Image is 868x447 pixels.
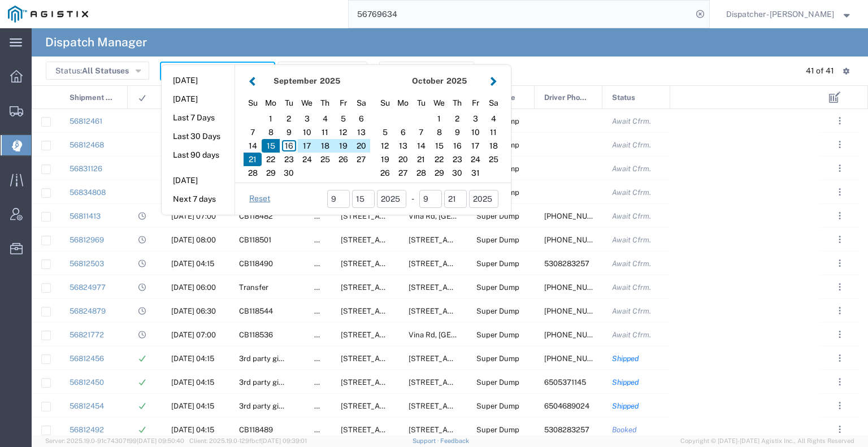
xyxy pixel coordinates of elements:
[544,212,611,220] span: 530-682-5170
[448,153,466,166] div: 23
[440,437,469,444] a: Feedback
[278,62,367,80] button: Saved Searches
[262,94,280,112] div: Monday
[171,426,214,434] span: 09/15/2025, 04:15
[298,153,316,166] div: 24
[832,350,848,366] button: ...
[612,188,651,197] span: Await Cfrm.
[314,354,331,363] span: false
[394,166,412,180] div: 27
[394,153,412,166] div: 20
[832,137,848,153] button: ...
[70,164,102,173] a: 56831126
[316,94,334,112] div: Thursday
[412,125,430,139] div: 7
[341,259,514,268] span: 6501 Florin Perkins Rd, Sacramento, California, United States
[341,236,453,244] span: 23626 Foresthill Rd, Foresthill, California, United States
[544,426,589,434] span: 5308283257
[46,62,149,80] button: Status:All Statuses
[409,307,521,315] span: 3675 Potrero Hills Ln, Suisun City, California, 94585, United States
[249,193,270,205] a: Reset
[298,139,316,153] div: 17
[244,94,262,112] div: Sunday
[314,212,331,220] span: false
[544,402,589,410] span: 6504689024
[352,125,370,139] div: 13
[314,331,331,339] span: false
[430,112,448,125] div: 1
[544,331,611,339] span: 530-682-5170
[352,190,375,208] input: dd
[352,94,370,112] div: Saturday
[70,331,104,339] a: 56821772
[189,437,307,444] span: Client: 2025.19.0-129fbcf
[448,112,466,125] div: 2
[171,331,216,339] span: 09/16/2025, 07:00
[832,327,848,342] button: ...
[171,354,214,363] span: 09/15/2025, 04:15
[70,307,106,315] a: 56824879
[70,426,104,434] a: 56812492
[839,423,841,436] span: . . .
[476,402,519,410] span: Super Dump
[137,437,184,444] span: [DATE] 09:50:40
[376,139,394,153] div: 12
[82,66,129,75] span: All Statuses
[839,114,841,128] span: . . .
[70,283,106,292] a: 56824977
[466,112,484,125] div: 3
[832,398,848,414] button: ...
[244,125,262,139] div: 7
[171,283,216,292] span: 09/16/2025, 06:00
[394,125,412,139] div: 6
[832,232,848,248] button: ...
[327,190,350,208] input: mm
[612,331,651,339] span: Await Cfrm.
[839,138,841,151] span: . . .
[171,307,216,315] span: 09/16/2025, 06:30
[352,112,370,125] div: 6
[430,166,448,180] div: 29
[469,190,498,208] input: yyyy
[612,117,651,125] span: Await Cfrm.
[412,139,430,153] div: 14
[334,139,352,153] div: 19
[280,94,298,112] div: Tuesday
[544,259,589,268] span: 5308283257
[274,76,317,85] strong: September
[45,28,147,57] h4: Dispatch Manager
[316,125,334,139] div: 11
[419,190,442,208] input: mm
[70,188,106,197] a: 56834808
[832,184,848,200] button: ...
[349,1,692,28] input: Search for shipment number, reference number
[162,172,235,189] button: [DATE]
[726,8,834,20] span: Dispatcher - Cameron Bowman
[466,166,484,180] div: 31
[832,160,848,176] button: ...
[314,259,331,268] span: false
[448,125,466,139] div: 9
[430,153,448,166] div: 22
[239,378,304,387] span: 3rd party giveaway
[484,125,502,139] div: 11
[262,112,280,125] div: 1
[70,259,104,268] a: 56812503
[484,94,502,112] div: Saturday
[239,212,273,220] span: CB118482
[341,283,494,292] span: 50 Kentucky Ave, Woodland, California, 95695, United States
[244,139,262,153] div: 14
[239,426,273,434] span: CB118489
[171,236,216,244] span: 09/15/2025, 08:00
[298,94,316,112] div: Wednesday
[839,328,841,341] span: . . .
[171,212,216,220] span: 09/15/2025, 07:00
[448,94,466,112] div: Thursday
[409,236,582,244] span: 5900 Ostrom Rd, Wheatland, California, 95692, United States
[612,164,651,173] span: Await Cfrm.
[476,426,519,434] span: Super Dump
[261,437,307,444] span: [DATE] 09:39:01
[341,331,514,339] span: 5365 Clark Rd, Paradise, California, 95969, United States
[612,259,651,268] span: Await Cfrm.
[70,86,115,110] span: Shipment No.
